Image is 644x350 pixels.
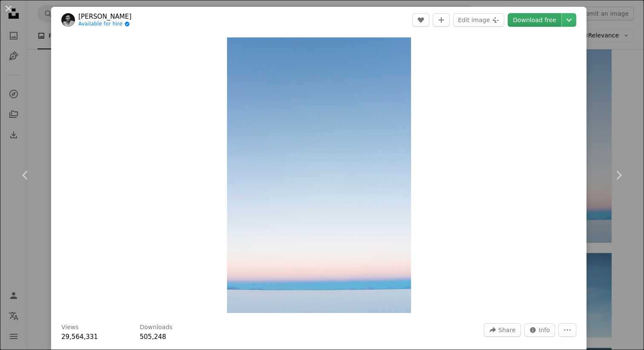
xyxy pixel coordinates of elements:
[593,134,644,216] a: Next
[140,333,166,341] span: 505,248
[539,324,550,336] span: Info
[140,323,172,332] h3: Downloads
[508,13,561,27] a: Download free
[61,323,79,332] h3: Views
[227,37,411,313] img: blue sunny sky
[558,323,576,337] button: More Actions
[453,13,504,27] button: Edit image
[227,37,411,313] button: Zoom in on this image
[61,333,98,341] span: 29,564,331
[78,21,132,28] a: Available for hire
[562,13,576,27] button: Choose download size
[78,12,132,21] a: [PERSON_NAME]
[524,323,555,337] button: Stats about this image
[484,323,520,337] button: Share this image
[433,13,450,27] button: Add to Collection
[498,324,515,336] span: Share
[412,13,429,27] button: Like
[61,13,75,27] img: Go to Paul Berthelon Bravo's profile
